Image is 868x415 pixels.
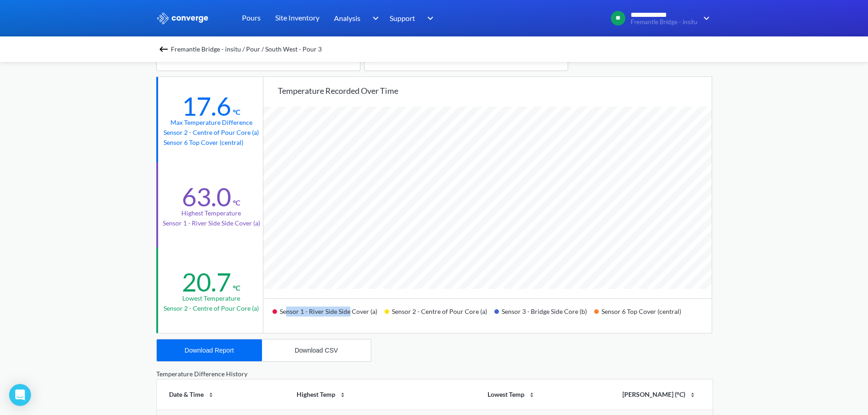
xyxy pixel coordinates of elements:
p: Sensor 6 Top Cover (central) [164,138,259,148]
div: Temperature Difference History [156,369,712,379]
div: Sensor 6 Top Cover (central) [594,304,688,326]
th: Date & Time [157,379,227,410]
th: Highest Temp [227,379,416,410]
div: Download Report [185,347,234,354]
img: sort-icon.svg [207,391,215,399]
div: Download CSV [295,347,338,354]
div: 20.7 [182,266,231,297]
img: backspace.svg [158,44,169,55]
div: Sensor 1 - River Side Side Cover (a) [272,304,385,326]
div: Lowest temperature [182,293,240,303]
button: Download Report [157,339,262,361]
button: Download CSV [262,339,371,361]
div: Highest temperature [181,208,241,218]
div: Max temperature difference [170,118,252,128]
p: Sensor 1 - River Side Side Cover (a) [163,218,260,228]
span: Fremantle Bridge - insitu [631,19,698,26]
span: Support [390,12,415,24]
div: Temperature recorded over time [278,84,712,97]
div: Sensor 2 - Centre of Pour Core (a) [385,304,494,326]
img: sort-icon.svg [528,391,535,399]
p: Sensor 2 - Centre of Pour Core (a) [164,303,259,313]
img: sort-icon.svg [339,391,346,399]
img: sort-icon.svg [689,391,696,399]
th: Lowest Temp [416,379,606,410]
div: Open Intercom Messenger [9,384,31,406]
img: downArrow.svg [421,13,436,24]
div: 17.6 [182,91,231,122]
img: logo_ewhite.svg [156,12,209,24]
span: Fremantle Bridge - insitu / Pour / South West - Pour 3 [171,43,322,56]
div: 63.0 [182,181,231,212]
span: Analysis [334,12,360,24]
img: downArrow.svg [366,13,381,24]
th: [PERSON_NAME] (°C) [606,379,712,410]
img: downArrow.svg [698,13,712,24]
p: Sensor 2 - Centre of Pour Core (a) [164,128,259,138]
div: Sensor 3 - Bridge Side Core (b) [494,304,594,326]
